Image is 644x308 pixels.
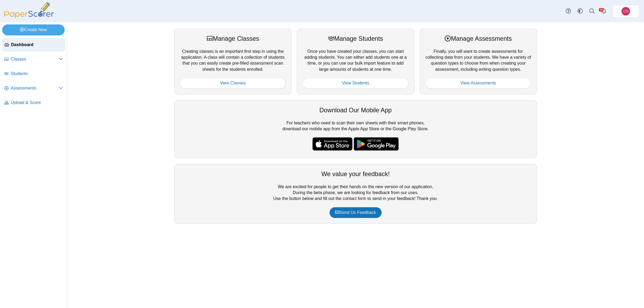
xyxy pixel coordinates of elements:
a: Canisius Biology [612,5,639,18]
div: For teachers who need to scan their own sheets with their smart phones, download our mobile app f... [174,100,537,158]
a: PaperScorer [2,15,56,19]
a: Send Us Feedback [330,207,382,218]
div: Download Our Mobile App [180,106,531,114]
a: Create New [2,24,65,35]
a: View Assessments [425,78,531,88]
div: Finally, you will want to create assessments for collecting data from your students. We have a va... [420,29,537,94]
span: Classes [11,56,59,62]
img: PaperScorer [2,2,56,18]
div: We are excited for people to get their hands on the new version of our application. During the be... [174,164,537,224]
span: Canisius Biology [623,9,628,13]
span: Canisius Biology [621,7,630,16]
div: Manage Students [302,34,408,43]
span: Upload & Score [11,100,63,106]
a: Alerts [598,5,610,17]
a: View Classes [180,78,286,88]
div: Creating classes is an important first step in using the application. A class will contain a coll... [174,29,291,94]
span: Students [11,71,63,77]
a: View Students [302,78,408,88]
img: google-play-badge.png [354,137,399,151]
span: Dashboard [11,42,63,48]
a: Assessments [2,82,65,95]
a: Upload & Score [2,97,65,109]
div: Manage Classes [180,34,286,43]
div: Manage Assessments [425,34,531,43]
div: Once you have created your classes, you can start adding students. You can either add students on... [297,29,414,94]
a: Dashboard [2,39,65,51]
span: Assessments [11,85,59,91]
span: Send Us Feedback [335,210,376,215]
a: Students [2,68,65,80]
img: apple-store-badge.svg [312,137,353,151]
div: We value your feedback! [180,170,531,178]
a: Classes [2,53,65,66]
